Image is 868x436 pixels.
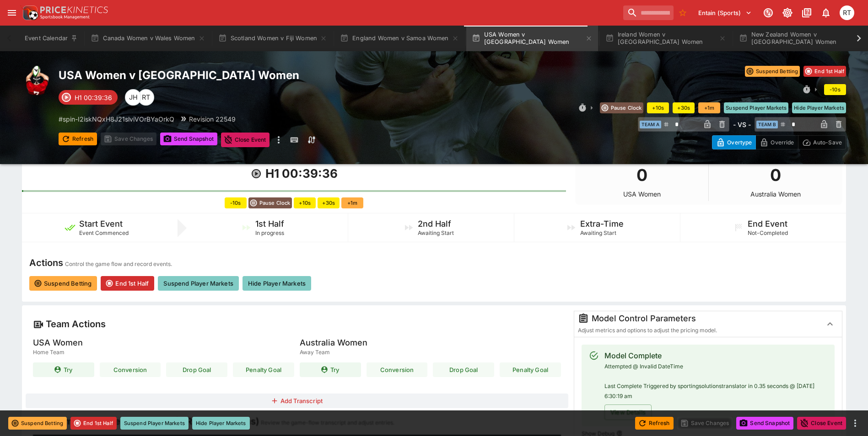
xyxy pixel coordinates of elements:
span: Not-Completed [748,229,788,236]
button: Ireland Women v [GEOGRAPHIC_DATA] Women [600,26,732,51]
button: -10s [824,84,846,95]
button: more [273,133,284,147]
button: Close Event [797,417,846,430]
span: In progress [255,229,284,236]
button: -10s [225,197,247,208]
button: Auto-Save [798,135,846,149]
button: End 1st Half [101,276,154,291]
button: Suspend Player Markets [120,417,189,430]
button: Richard Tatton [837,3,857,23]
button: +10s [294,197,316,208]
div: Start From [712,135,846,149]
button: Hide Player Markets [243,276,311,291]
div: Jiahao Hao [125,89,141,106]
button: Notifications [818,5,834,21]
span: Team A [640,121,661,128]
h5: USA Women [33,337,83,348]
p: Revision 22549 [189,114,236,124]
button: Send Snapshot [736,417,793,430]
input: search [623,5,674,20]
p: Override [771,138,794,147]
button: +30s [318,197,340,208]
button: Try [33,362,94,377]
button: Canada Women v Wales Women [85,26,210,51]
span: Event Commenced [79,229,129,236]
span: Away Team [300,348,367,357]
button: Penalty Goal [500,362,561,377]
p: USA Women [623,191,661,197]
p: Auto-Save [813,138,842,147]
button: Suspend Player Markets [724,102,788,113]
button: View Details [604,404,652,420]
button: Connected to PK [760,5,776,21]
button: Suspend Betting [29,276,97,291]
button: Conversion [100,362,161,377]
img: rugby_union.png [22,66,51,95]
button: open drawer [4,5,20,21]
button: End 1st Half [70,417,117,430]
h1: H1 00:39:36 [265,166,338,181]
button: Close Event [221,133,270,147]
button: Scotland Women v Fiji Women [213,26,333,51]
button: +1m [698,102,720,113]
p: H1 00:39:36 [75,93,112,102]
button: Pause Clock [600,102,644,113]
button: Try [300,362,361,377]
button: Drop Goal [433,362,494,377]
h2: Copy To Clipboard [59,68,453,82]
button: New Zealand Women v [GEOGRAPHIC_DATA] Women [733,26,865,51]
span: Home Team [33,348,83,357]
svg: Clock Controls [578,103,587,112]
button: USA Women v [GEOGRAPHIC_DATA] Women [466,26,598,51]
button: Overtype [712,135,756,149]
div: Richard Tatton [138,89,154,106]
img: PriceKinetics [40,6,108,13]
img: Sportsbook Management [40,15,90,19]
button: Refresh [59,133,97,145]
div: Model Complete [604,350,827,361]
button: Suspend Betting [745,66,800,77]
button: Suspend Betting [8,417,67,430]
h1: 0 [770,163,781,187]
button: Refresh [635,417,674,430]
h5: Australia Women [300,337,367,348]
button: No Bookmarks [675,5,690,20]
button: Conversion [367,362,428,377]
button: England Women v Samoa Women [334,26,464,51]
p: Overtype [727,138,752,147]
button: +30s [673,102,695,113]
h5: End Event [748,218,787,229]
h5: 2nd Half [418,218,451,229]
span: Awaiting Start [418,229,454,236]
button: +1m [341,197,363,208]
button: Send Snapshot [160,133,217,145]
button: Toggle light/dark mode [779,5,796,21]
h6: - VS - [733,120,751,129]
button: Drop Goal [166,362,227,377]
h5: Extra-Time [580,218,624,229]
div: Model Control Parameters [578,313,814,324]
h5: Start Event [79,218,123,229]
span: Attempted @ Invalid DateTime Last Complete Triggered by sportingsolutionstranslator in 0.35 secon... [604,363,814,400]
button: Documentation [798,5,815,21]
svg: Clock Controls [802,85,811,94]
button: Event Calendar [19,26,83,51]
button: Hide Player Markets [192,417,250,430]
button: Add Transcript [26,393,568,408]
button: Suspend Player Markets [158,276,239,291]
div: Richard Tatton [840,5,854,20]
h5: 1st Half [255,218,284,229]
span: Adjust metrics and options to adjust the pricing model. [578,327,717,334]
h1: 0 [636,163,647,187]
span: Awaiting Start [580,229,616,236]
button: Hide Player Markets [792,102,846,113]
button: Pause Clock [248,197,292,208]
button: Penalty Goal [233,362,294,377]
p: Copy To Clipboard [59,114,174,124]
button: +10s [647,102,669,113]
span: Team B [756,121,778,128]
button: Select Tenant [693,5,757,20]
h4: Team Actions [46,318,106,330]
h4: Actions [29,257,63,269]
button: Override [755,135,798,149]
